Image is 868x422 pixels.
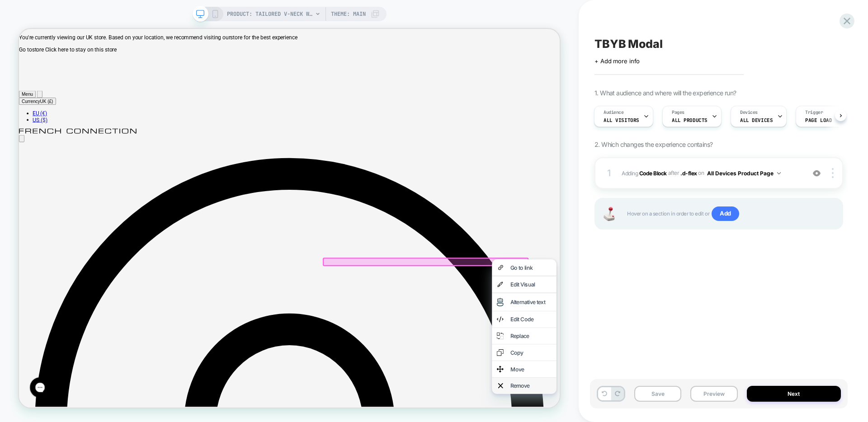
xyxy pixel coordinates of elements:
img: down arrow [777,172,781,174]
img: visual edit [637,357,646,371]
span: Pages [672,109,684,116]
span: ALL PRODUCTS [672,117,708,123]
div: Go to link [655,314,710,323]
a: Switch to the EU (€) Store [18,108,38,117]
span: Menu [4,84,19,90]
div: Edit Visual [655,336,710,345]
span: TBYB Modal [594,37,663,51]
span: 1. What audience and where will the experience run? [594,89,736,97]
button: Next [747,386,841,402]
span: .d-flex [680,169,697,176]
span: Devices [740,109,758,116]
button: All Devices Product Page [707,168,781,179]
span: Currency [4,93,28,100]
button: Search [24,82,31,92]
span: 2. Which changes the experience contains? [594,141,712,148]
span: + Add more info [594,57,640,65]
span: Audience [604,109,624,116]
span: PRODUCT: Tailored V-Neck Waistcoat [raspberry sorbet pink] [227,7,313,21]
img: go to link [639,312,646,324]
button: Open gorgias live chat [5,3,32,30]
span: on [698,168,704,178]
img: crossed eye [813,169,821,177]
span: Trigger [805,109,823,116]
a: Click here to stay on this store [35,23,130,32]
span: ALL DEVICES [740,117,773,123]
img: edit code [637,381,646,393]
b: Code Block [639,169,667,176]
span: Adding [622,169,667,176]
span: Page Load [805,117,832,123]
button: Save [634,386,681,402]
span: Add [712,206,739,221]
div: Edit Code [655,383,710,392]
img: close [832,168,834,178]
span: AFTER [668,169,679,176]
button: Preview [690,386,737,402]
img: replace element [637,403,646,415]
span: Hover on a section in order to edit or [627,206,833,221]
div: Replace [655,405,710,414]
img: Joystick [600,207,618,221]
div: Alternative text [655,360,710,369]
a: Switch to the US ($) Store [18,117,38,126]
span: All Visitors [604,117,639,123]
img: visual edit [637,335,646,347]
span: Theme: MAIN [331,7,366,21]
div: 1 [604,165,613,181]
